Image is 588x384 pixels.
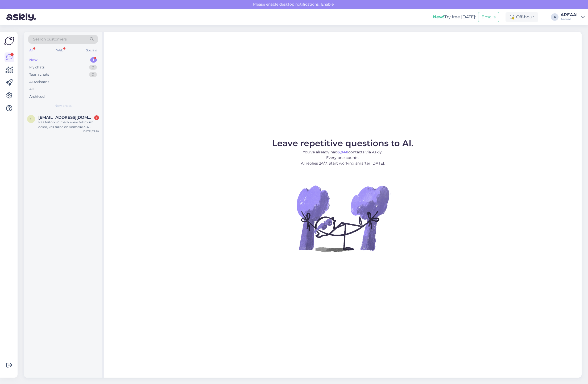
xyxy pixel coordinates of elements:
[38,115,94,120] span: siim.padar@gmail.com
[506,12,538,22] div: Off-hour
[38,120,99,129] div: Kas teil on võimalik enne tellimust öelda, kas tarne on võimalik 3-4 päevaga?
[4,36,14,46] img: Askly Logo
[272,149,413,166] p: You’ve already had contacts via Askly. Every one counts. AI replies 24/7. Start working smarter [...
[561,13,585,21] a: AREAALAreaal
[82,129,99,133] div: [DATE] 13:50
[55,103,72,108] span: New chats
[478,12,499,22] button: Emails
[29,72,49,77] div: Team chats
[551,13,558,21] div: A
[337,150,348,154] b: 6,948
[561,13,579,17] div: AREAAL
[272,138,413,148] span: Leave repetitive questions to AI.
[320,2,335,7] span: Enable
[30,117,32,121] span: s
[89,72,97,77] div: 0
[89,65,97,70] div: 0
[295,170,391,266] img: No Chat active
[29,57,38,63] div: New
[433,14,476,20] div: Try free [DATE]:
[29,79,49,85] div: AI Assistant
[28,47,34,54] div: All
[29,94,45,99] div: Archived
[29,65,44,70] div: My chats
[561,17,579,21] div: Areaal
[94,115,99,120] div: 1
[33,36,67,42] span: Search customers
[433,14,444,19] b: New!
[55,47,64,54] div: Web
[90,57,97,63] div: 1
[29,87,34,92] div: All
[85,47,98,54] div: Socials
